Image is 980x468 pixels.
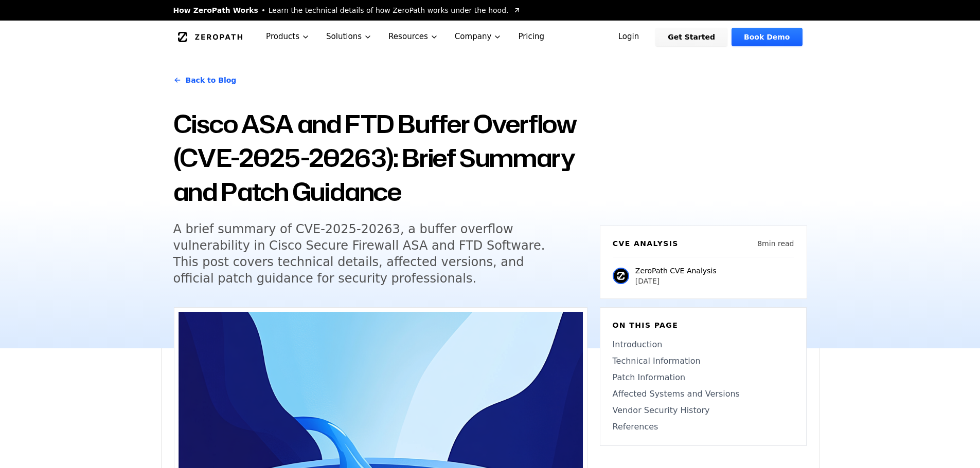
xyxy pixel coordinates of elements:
[447,21,510,53] button: Company
[655,28,727,46] a: Get Started
[757,238,794,249] p: 8 min read
[258,21,318,53] button: Products
[613,388,794,400] a: Affected Systems and Versions
[318,21,380,53] button: Solutions
[380,21,447,53] button: Resources
[613,238,679,249] h6: CVE Analysis
[732,28,802,46] a: Book Demo
[173,5,258,15] span: How ZeroPath Works
[613,371,794,384] a: Patch Information
[613,339,794,351] a: Introduction
[173,221,568,287] h5: A brief summary of CVE-2025-20263, a buffer overflow vulnerability in Cisco Secure Firewall ASA a...
[173,107,587,209] h1: Cisco ASA and FTD Buffer Overflow (CVE-2025-20263): Brief Summary and Patch Guidance
[161,21,819,53] nav: Global
[635,266,717,276] p: ZeroPath CVE Analysis
[173,5,521,15] a: How ZeroPath WorksLearn the technical details of how ZeroPath works under the hood.
[613,355,794,367] a: Technical Information
[613,268,629,284] img: ZeroPath CVE Analysis
[173,66,237,95] a: Back to Blog
[635,276,717,286] p: [DATE]
[613,421,794,433] a: References
[606,28,652,46] a: Login
[613,404,794,417] a: Vendor Security History
[510,21,553,53] a: Pricing
[269,5,509,15] span: Learn the technical details of how ZeroPath works under the hood.
[613,320,794,330] h6: On this page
